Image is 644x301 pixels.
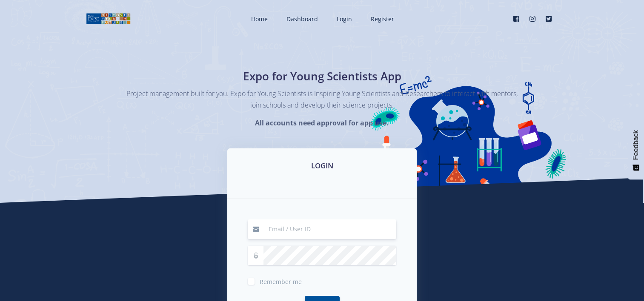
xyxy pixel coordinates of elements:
a: Login [328,8,359,30]
h3: LOGIN [238,160,406,171]
span: Remember me [260,278,302,286]
a: Register [362,8,401,30]
input: Email / User ID [263,219,396,239]
button: Feedback - Show survey [628,122,644,179]
p: Project management built for you. Expo for Young Scientists is Inspiring Young Scientists and Res... [126,88,518,111]
span: Dashboard [286,15,318,23]
span: Feedback [632,130,640,160]
strong: All accounts need approval for app use. [255,118,389,128]
span: Login [337,15,352,23]
span: Register [371,15,394,23]
h1: Expo for Young Scientists App [167,68,478,85]
span: Home [251,15,268,23]
img: logo01.png [86,12,131,25]
a: Home [243,8,275,30]
a: Dashboard [278,8,325,30]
